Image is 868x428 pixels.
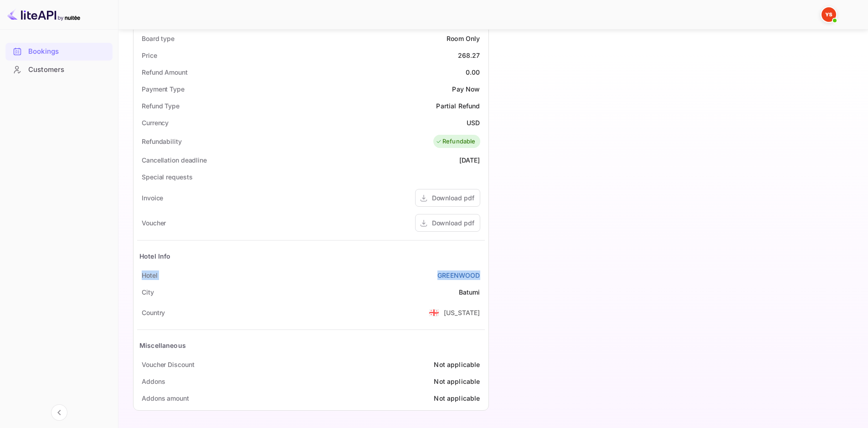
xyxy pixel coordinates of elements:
img: LiteAPI logo [7,7,80,22]
div: Refundable [436,137,476,146]
div: Customers [5,61,113,79]
div: Special requests [142,172,192,182]
div: Cancellation deadline [142,155,207,165]
div: Payment Type [142,84,185,94]
div: Hotel Info [139,251,171,261]
div: Not applicable [434,360,480,369]
div: Not applicable [434,393,480,403]
a: GREENWOOD [437,270,480,280]
div: Room Only [447,34,480,43]
div: Download pdf [432,218,474,228]
div: Partial Refund [436,101,480,111]
div: Refundability [142,137,182,146]
div: 268.27 [458,51,480,60]
div: [DATE] [459,155,480,165]
a: Customers [5,61,113,78]
div: Refund Type [142,101,180,111]
div: Voucher [142,218,166,228]
div: City [142,287,154,297]
div: Pay Now [452,84,480,94]
span: United States [429,304,439,321]
div: Board type [142,34,175,43]
a: Bookings [5,43,113,60]
div: Country [142,308,165,317]
button: Collapse navigation [51,404,67,421]
div: Voucher Discount [142,360,194,369]
div: Price [142,51,157,60]
div: USD [467,118,480,127]
div: Currency [142,118,169,127]
div: Addons amount [142,393,189,403]
div: [US_STATE] [444,308,480,317]
div: Bookings [5,43,113,61]
div: Customers [28,65,108,75]
div: Invoice [142,193,163,203]
div: Addons [142,377,165,386]
div: Hotel [142,270,158,280]
div: Batumi [459,287,480,297]
div: Bookings [28,46,108,57]
div: Miscellaneous [139,341,186,350]
div: Download pdf [432,193,474,203]
div: Refund Amount [142,67,188,77]
div: Not applicable [434,377,480,386]
img: Yandex Support [822,7,836,22]
div: 0.00 [466,67,480,77]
